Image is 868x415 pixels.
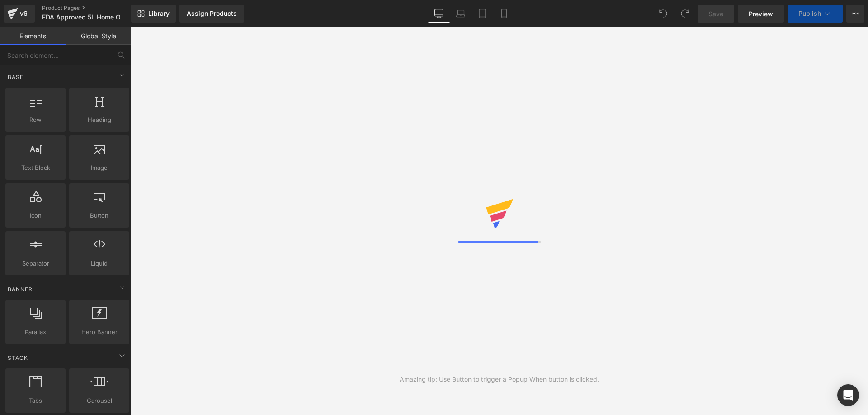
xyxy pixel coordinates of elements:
span: Library [148,9,170,18]
span: Base [7,73,24,81]
button: More [846,5,864,23]
span: Stack [7,354,29,362]
span: Preview [749,9,773,19]
span: Liquid [72,259,127,268]
button: Undo [654,5,672,23]
span: Hero Banner [72,327,127,337]
span: Image [72,163,127,173]
a: New Library [131,5,176,23]
span: Publish [798,10,821,17]
div: v6 [18,8,29,19]
a: v6 [4,5,35,23]
button: Redo [676,5,694,23]
div: Open Intercom Messenger [837,384,859,406]
div: Assign Products [187,10,237,17]
a: Product Pages [42,5,146,12]
a: Tablet [472,5,493,23]
span: Row [8,115,63,125]
div: Amazing tip: Use Button to trigger a Popup When button is clicked. [400,374,599,384]
a: Mobile [493,5,515,23]
span: FDA Approved 5L Home Oxygen Concentrator [42,14,129,21]
span: Heading [72,115,127,125]
span: Separator [8,259,63,268]
span: Icon [8,211,63,220]
span: Button [72,211,127,220]
span: Save [708,9,723,19]
button: Publish [788,5,843,23]
span: Carousel [72,396,127,406]
span: Banner [7,285,33,294]
a: Desktop [428,5,450,23]
span: Tabs [8,396,63,406]
a: Laptop [450,5,472,23]
a: Preview [738,5,784,23]
span: Parallax [8,327,63,337]
span: Text Block [8,163,63,173]
a: Global Style [66,27,131,45]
